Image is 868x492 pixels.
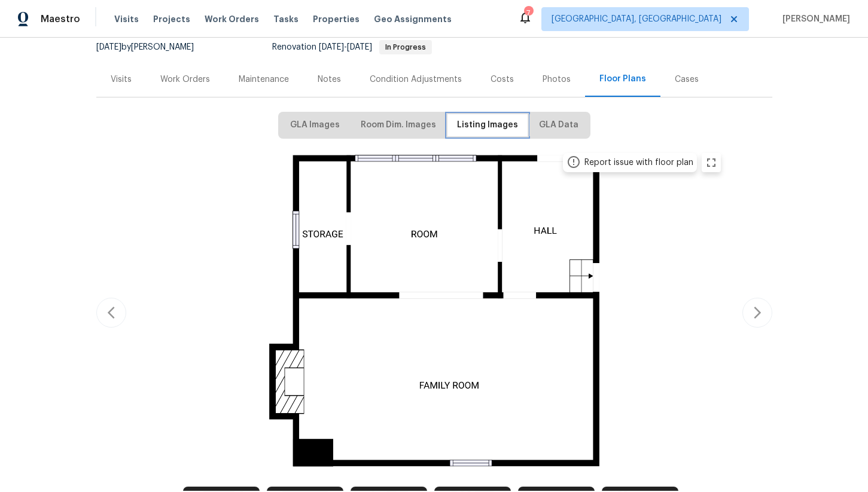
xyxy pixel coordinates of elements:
span: Tasks [273,15,299,23]
span: Renovation [272,43,432,51]
span: - [319,43,372,51]
span: Work Orders [205,13,259,25]
button: zoom in [702,153,721,172]
span: [DATE] [347,43,372,51]
div: Visits [111,74,132,85]
div: Costs [491,74,514,85]
div: by [PERSON_NAME] [96,40,208,54]
div: 7 [524,7,532,19]
div: Work Orders [160,74,210,85]
span: Room Dim. Images [361,118,436,133]
span: [PERSON_NAME] [778,13,850,25]
span: [DATE] [319,43,344,51]
span: GLA Data [539,118,578,133]
span: [GEOGRAPHIC_DATA], [GEOGRAPHIC_DATA] [552,13,721,25]
button: Listing Images [447,114,528,136]
div: Floor Plans [599,73,646,85]
span: Projects [153,13,190,25]
span: GLA Images [290,118,340,133]
div: Notes [318,74,341,85]
button: Room Dim. Images [351,114,446,136]
button: GLA Images [281,114,349,136]
span: [DATE] [96,43,121,51]
button: GLA Data [529,114,588,136]
span: Geo Assignments [374,13,452,25]
div: Condition Adjustments [370,74,462,85]
div: Photos [543,74,571,85]
span: In Progress [380,44,431,51]
span: Visits [114,13,139,25]
div: Report issue with floor plan [584,157,693,169]
span: Maestro [41,13,80,25]
span: Listing Images [457,118,518,133]
div: Cases [675,74,699,85]
div: Maintenance [239,74,289,85]
span: Properties [313,13,360,25]
img: floor plan rendering [141,146,728,476]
